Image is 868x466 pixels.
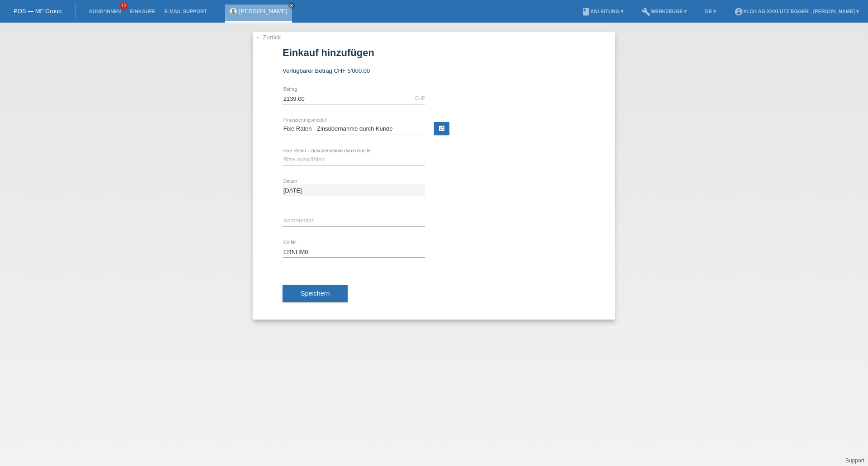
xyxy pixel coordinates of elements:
a: DE ▾ [700,9,720,14]
a: E-Mail Support [160,9,212,14]
i: build [642,7,651,16]
a: buildWerkzeuge ▾ [637,9,692,14]
i: close [289,3,294,8]
a: ← Zurück [255,34,281,41]
span: 13 [120,2,128,10]
i: calculate [438,125,445,132]
i: account_circle [734,7,743,16]
span: Speichern [301,290,330,297]
div: CHF [415,95,425,101]
a: bookAnleitung ▾ [577,9,628,14]
button: Speichern [283,285,348,302]
h1: Einkauf hinzufügen [283,47,585,58]
a: POS — MF Group [14,8,61,14]
a: [PERSON_NAME] [239,8,288,14]
i: book [581,7,590,16]
a: Einkäufe [125,9,160,14]
div: Verfügbarer Betrag: [283,67,585,74]
a: Kund*innen [85,9,125,14]
a: close [288,2,295,9]
a: Support [845,457,864,464]
span: CHF 5'000.00 [334,67,370,74]
a: account_circleXLCH AG XXXLutz Egger - [PERSON_NAME] ▾ [730,9,863,14]
a: calculate [434,122,449,135]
